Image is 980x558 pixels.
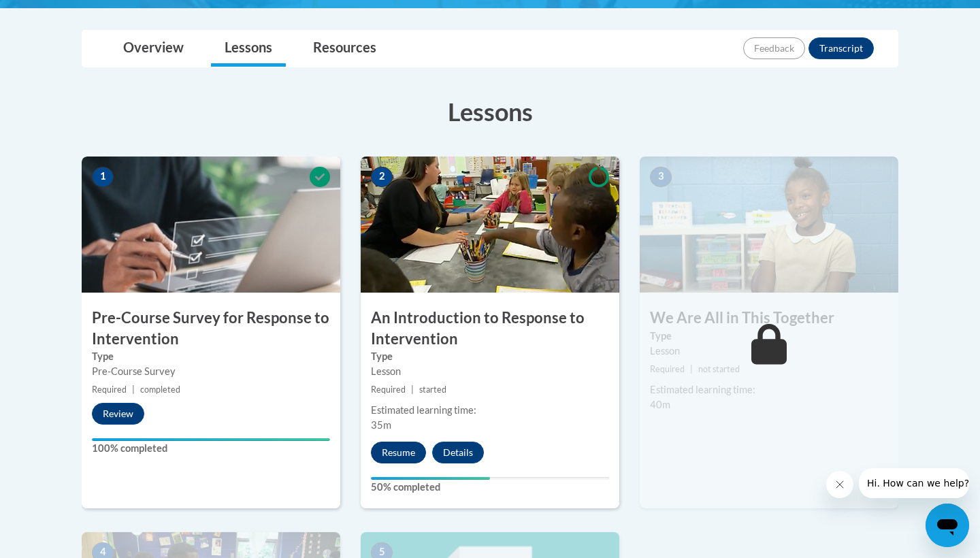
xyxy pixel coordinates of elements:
span: 3 [650,167,672,187]
img: Course Image [361,157,619,293]
h3: Pre-Course Survey for Response to Intervention [82,308,340,350]
span: | [411,384,414,395]
span: completed [140,384,180,395]
span: Required [371,384,406,395]
label: 100% completed [92,441,330,456]
img: Course Image [82,157,340,293]
span: Required [650,364,685,374]
span: started [419,384,446,395]
h3: We Are All in This Together [640,308,898,329]
a: Lessons [211,31,286,67]
span: | [132,384,135,395]
div: Estimated learning time: [371,403,609,418]
a: Resources [299,31,390,67]
div: Lesson [371,364,609,379]
iframe: Message from company [859,468,969,498]
button: Feedback [743,37,805,59]
iframe: Button to launch messaging window [926,504,969,547]
button: Details [432,442,484,463]
label: Type [650,329,888,344]
button: Review [92,403,144,425]
div: Your progress [371,477,490,480]
label: 50% completed [371,480,609,495]
button: Resume [371,442,426,463]
span: | [690,364,693,374]
span: Required [92,384,127,395]
div: Pre-Course Survey [92,364,330,379]
a: Overview [110,31,197,67]
div: Estimated learning time: [650,382,888,397]
div: Your progress [92,438,330,441]
h3: An Introduction to Response to Intervention [361,308,619,350]
button: Transcript [808,37,874,59]
span: 1 [92,167,114,187]
span: not started [698,364,740,374]
h3: Lessons [82,95,898,129]
span: 35m [371,419,391,431]
span: 40m [650,399,670,410]
span: 2 [371,167,393,187]
img: Course Image [640,157,898,293]
iframe: Close message [826,471,853,498]
div: Lesson [650,344,888,359]
label: Type [92,349,330,364]
label: Type [371,349,609,364]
